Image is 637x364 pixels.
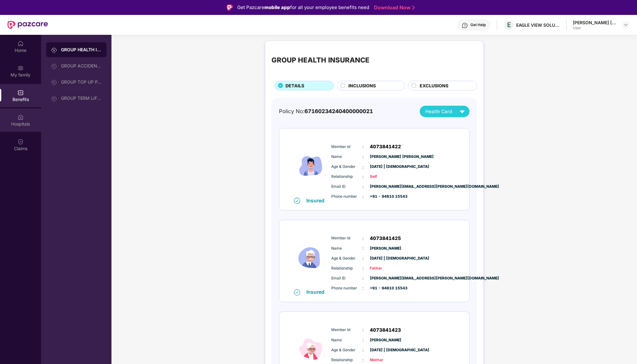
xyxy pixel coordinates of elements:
span: : [362,357,364,363]
div: GROUP TOP UP POLICY [61,80,101,85]
span: Age & Gender [331,256,362,261]
span: 4073841425 [370,235,401,242]
span: [PERSON_NAME][EMAIL_ADDRESS][PERSON_NAME][DOMAIN_NAME] [370,184,401,190]
div: Insured [306,197,328,204]
span: : [362,337,364,343]
img: svg+xml;base64,PHN2ZyBpZD0iSGVscC0zMngzMiIgeG1sbnM9Imh0dHA6Ly93d3cudzMub3JnLzIwMDAvc3ZnIiB3aWR0aD... [462,22,468,29]
button: Health Card [420,106,469,117]
img: svg+xml;base64,PHN2ZyBpZD0iSG9tZSIgeG1sbnM9Imh0dHA6Ly93d3cudzMub3JnLzIwMDAvc3ZnIiB3aWR0aD0iMjAiIG... [17,40,24,47]
span: Health Card [425,108,452,115]
span: Member Id [331,144,362,150]
span: : [362,235,364,242]
span: Member Id [331,327,362,333]
span: [PERSON_NAME][EMAIL_ADDRESS][PERSON_NAME][DOMAIN_NAME] [370,275,401,281]
span: Email ID [331,184,362,190]
span: Mother [370,357,401,363]
span: 67160234240400000021 [304,108,373,114]
div: GROUP ACCIDENTAL INSURANCE [61,63,101,68]
img: svg+xml;base64,PHN2ZyB3aWR0aD0iMjAiIGhlaWdodD0iMjAiIHZpZXdCb3g9IjAgMCAyMCAyMCIgZmlsbD0ibm9uZSIgeG... [51,63,57,69]
div: [PERSON_NAME] [PERSON_NAME] [573,20,616,25]
span: Father [370,265,401,271]
span: : [362,326,364,333]
img: svg+xml;base64,PHN2ZyB4bWxucz0iaHR0cDovL3d3dy53My5vcmcvMjAwMC9zdmciIHdpZHRoPSIxNiIgaGVpZ2h0PSIxNi... [294,198,300,204]
span: Name [331,246,362,251]
span: Name [331,154,362,160]
span: [DATE] | [DEMOGRAPHIC_DATA] [370,347,401,353]
span: : [362,193,364,200]
img: svg+xml;base64,PHN2ZyBpZD0iQ2xhaW0iIHhtbG5zPSJodHRwOi8vd3d3LnczLm9yZy8yMDAwL3N2ZyIgd2lkdGg9IjIwIi... [17,139,24,145]
div: Get Pazcare for all your employee benefits need [237,4,369,11]
span: : [362,265,364,272]
img: svg+xml;base64,PHN2ZyB3aWR0aD0iMjAiIGhlaWdodD0iMjAiIHZpZXdCb3g9IjAgMCAyMCAyMCIgZmlsbD0ibm9uZSIgeG... [51,79,57,85]
span: : [362,347,364,353]
img: svg+xml;base64,PHN2ZyB3aWR0aD0iMjAiIGhlaWdodD0iMjAiIHZpZXdCb3g9IjAgMCAyMCAyMCIgZmlsbD0ibm9uZSIgeG... [17,65,24,71]
span: Age & Gender [331,164,362,170]
span: E [507,21,511,29]
img: svg+xml;base64,PHN2ZyBpZD0iSG9zcGl0YWxzIiB4bWxucz0iaHR0cDovL3d3dy53My5vcmcvMjAwMC9zdmciIHdpZHRoPS... [17,114,24,120]
span: Relationship [331,357,362,363]
span: : [362,285,364,292]
div: GROUP TERM LIFE INSURANCE [61,96,101,101]
div: GROUP HEALTH INSURANCE [271,55,370,66]
img: svg+xml;base64,PHN2ZyB4bWxucz0iaHR0cDovL3d3dy53My5vcmcvMjAwMC9zdmciIHZpZXdCb3g9IjAgMCAyNCAyNCIgd2... [457,106,468,117]
span: Phone number [331,285,362,291]
img: svg+xml;base64,PHN2ZyB3aWR0aD0iMjAiIGhlaWdodD0iMjAiIHZpZXdCb3g9IjAgMCAyMCAyMCIgZmlsbD0ibm9uZSIgeG... [51,95,57,102]
img: New Pazcare Logo [7,21,48,29]
span: +91 - 94610 15543 [370,194,401,200]
span: : [362,275,364,282]
span: Relationship [331,174,362,180]
span: [PERSON_NAME] [PERSON_NAME] [370,154,401,160]
img: svg+xml;base64,PHN2ZyB3aWR0aD0iMjAiIGhlaWdodD0iMjAiIHZpZXdCb3g9IjAgMCAyMCAyMCIgZmlsbD0ibm9uZSIgeG... [51,47,57,53]
span: DETAILS [285,82,304,89]
span: [DATE] | [DEMOGRAPHIC_DATA] [370,164,401,170]
img: svg+xml;base64,PHN2ZyBpZD0iRHJvcGRvd24tMzJ4MzIiIHhtbG5zPSJodHRwOi8vd3d3LnczLm9yZy8yMDAwL3N2ZyIgd2... [623,22,628,27]
span: : [362,143,364,150]
img: icon [292,135,330,197]
img: svg+xml;base64,PHN2ZyB4bWxucz0iaHR0cDovL3d3dy53My5vcmcvMjAwMC9zdmciIHdpZHRoPSIxNiIgaGVpZ2h0PSIxNi... [294,289,300,296]
div: Insured [306,289,328,295]
span: : [362,245,364,252]
img: icon [292,226,330,289]
span: Phone number [331,194,362,200]
div: Get Help [470,22,486,27]
span: [PERSON_NAME] [370,246,401,251]
div: EAGLE VIEW SOLUTIONS PRIVATE LIMITED [516,22,560,28]
span: : [362,154,364,160]
span: : [362,255,364,262]
span: 4073841423 [370,326,401,334]
span: Member Id [331,235,362,241]
a: Download Now [374,4,413,11]
span: : [362,173,364,180]
span: Email ID [331,275,362,281]
img: svg+xml;base64,PHN2ZyBpZD0iQmVuZWZpdHMiIHhtbG5zPSJodHRwOi8vd3d3LnczLm9yZy8yMDAwL3N2ZyIgd2lkdGg9Ij... [17,90,24,96]
span: Self [370,174,401,180]
div: User [573,25,616,30]
span: : [362,164,364,170]
span: EXCLUSIONS [420,82,448,89]
span: Relationship [331,265,362,271]
span: 4073841422 [370,143,401,150]
span: [DATE] | [DEMOGRAPHIC_DATA] [370,256,401,261]
div: Policy No: [279,107,373,116]
div: GROUP HEALTH INSURANCE [61,47,101,53]
strong: mobile app [264,4,290,10]
span: Age & Gender [331,347,362,353]
span: INCLUSIONS [348,82,376,89]
span: : [362,183,364,190]
span: +91 - 94610 15543 [370,285,401,291]
span: [PERSON_NAME] [370,337,401,343]
img: Logo [227,4,233,11]
span: Name [331,337,362,343]
img: Stroke [412,4,415,11]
